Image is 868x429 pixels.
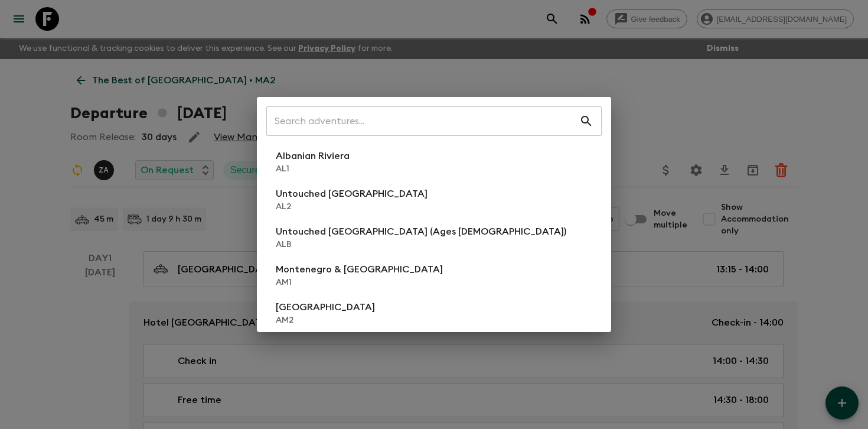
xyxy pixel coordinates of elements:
p: Untouched [GEOGRAPHIC_DATA] (Ages [DEMOGRAPHIC_DATA]) [276,225,566,239]
p: AL1 [276,163,350,175]
input: Search adventures... [266,105,579,138]
p: Untouched [GEOGRAPHIC_DATA] [276,187,428,201]
p: [GEOGRAPHIC_DATA] [276,300,375,314]
p: AM1 [276,277,443,288]
p: ALB [276,239,566,251]
p: Montenegro & [GEOGRAPHIC_DATA] [276,262,443,277]
p: Albanian Riviera [276,149,350,163]
p: AM2 [276,314,375,326]
p: AL2 [276,201,428,213]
